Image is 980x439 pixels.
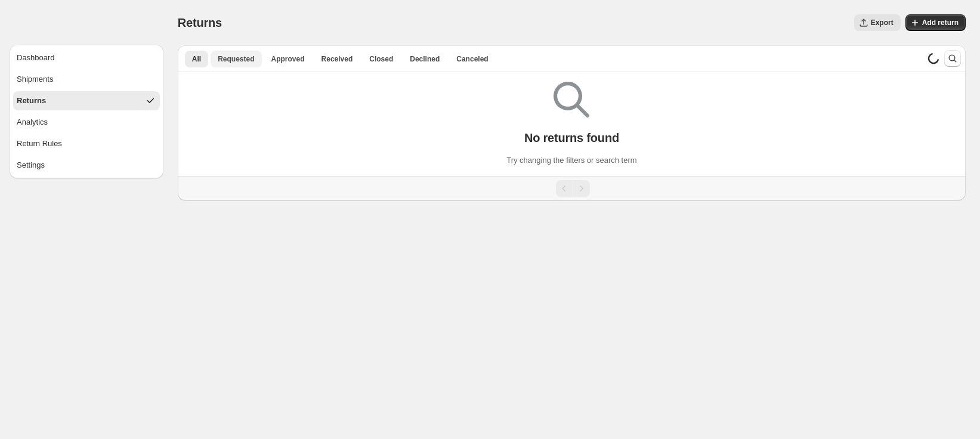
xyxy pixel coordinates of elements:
img: Empty search results [554,82,589,118]
button: Dashboard [13,48,160,67]
div: Return Rules [17,138,62,150]
button: Return Rules [13,134,160,153]
button: Analytics [13,113,160,132]
button: Settings [13,156,160,175]
button: Add return [905,14,966,31]
span: Approved [271,54,305,64]
button: Search and filter results [944,50,961,67]
span: Returns [178,16,222,29]
div: Dashboard [17,52,55,64]
span: Export [871,18,894,27]
span: Closed [369,54,393,64]
div: Settings [17,159,45,171]
button: Export [854,14,901,31]
div: Returns [17,95,46,107]
div: Shipments [17,73,53,85]
span: Requested [218,54,254,64]
p: Try changing the filters or search term [506,154,636,166]
button: Shipments [13,70,160,89]
span: Add return [922,18,959,27]
div: Analytics [17,116,48,128]
span: Declined [410,54,440,64]
span: Canceled [456,54,488,64]
p: No returns found [524,131,619,145]
button: Returns [13,91,160,110]
span: Received [321,54,353,64]
span: All [192,54,201,64]
nav: Pagination [178,176,966,200]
